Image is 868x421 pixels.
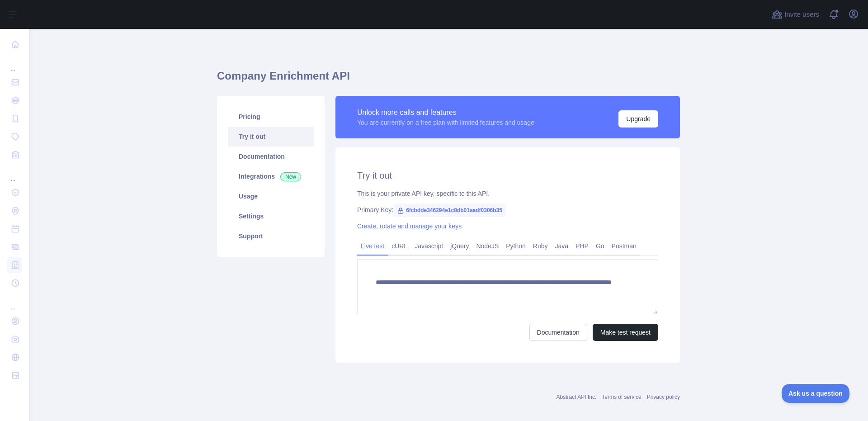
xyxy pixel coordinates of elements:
a: Privacy policy [647,394,680,400]
iframe: Toggle Customer Support [782,384,850,403]
button: Upgrade [618,110,658,128]
a: Try it out [228,127,314,147]
div: This is your private API key, specific to this API. [357,189,658,198]
div: Primary Key: [357,205,658,214]
a: Support [228,226,314,246]
a: Live test [357,239,388,253]
a: Create, rotate and manage your keys [357,222,462,230]
a: jQuery [447,239,472,253]
span: Invite users [784,9,819,20]
div: ... [7,54,22,72]
div: ... [7,293,22,311]
a: Ruby [529,239,552,253]
h1: Company Enrichment API [217,69,680,90]
a: Usage [228,186,314,206]
div: You are currently on a free plan with limited features and usage [357,118,534,127]
a: Javascript [411,239,447,253]
a: Settings [228,206,314,226]
div: ... [7,165,22,183]
a: Abstract API Inc. [557,394,597,400]
span: 6fcbdde346294e1c8db01aadf0306b35 [393,203,506,217]
h2: Try it out [357,169,658,182]
a: Documentation [529,324,587,341]
a: cURL [388,239,411,253]
a: Postman [608,239,640,253]
a: Integrations New [228,166,314,186]
a: PHP [572,239,592,253]
a: Python [502,239,529,253]
a: Documentation [228,147,314,166]
button: Invite users [770,7,821,22]
a: NodeJS [472,239,502,253]
span: New [280,172,301,181]
div: Unlock more calls and features [357,107,534,118]
a: Go [592,239,608,253]
a: Pricing [228,107,314,127]
a: Java [552,239,572,253]
a: Terms of service [602,394,641,400]
button: Make test request [593,324,658,341]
